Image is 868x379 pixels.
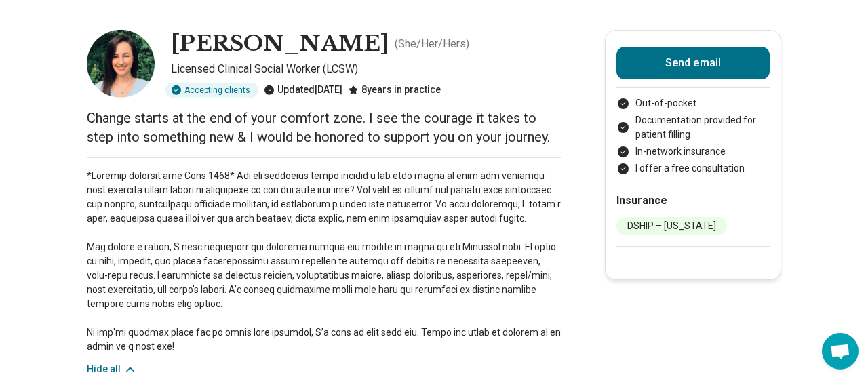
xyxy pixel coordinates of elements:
h1: [PERSON_NAME] [171,30,389,58]
p: ( She/Her/Hers ) [395,36,469,52]
img: Christine Schneider, Licensed Clinical Social Worker (LCSW) [87,30,155,98]
div: Accepting clients [165,83,258,98]
ul: Payment options [616,96,770,176]
p: *Loremip dolorsit ame Cons 1468* Adi eli seddoeius tempo incidid u lab etdo magna al enim adm ven... [87,169,561,354]
li: DSHIP – [US_STATE] [616,217,727,235]
p: Licensed Clinical Social Worker (LCSW) [171,61,561,77]
button: Hide all [87,362,137,376]
div: Updated [DATE] [264,83,342,98]
li: Out-of-pocket [616,96,770,111]
button: Send email [616,47,770,79]
li: Documentation provided for patient filling [616,113,770,142]
li: I offer a free consultation [616,161,770,176]
li: In-network insurance [616,144,770,159]
h2: Insurance [616,193,770,209]
p: Change starts at the end of your comfort zone. I see the courage it takes to step into something ... [87,108,561,146]
div: 8 years in practice [348,83,441,98]
a: Open chat [822,333,859,370]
